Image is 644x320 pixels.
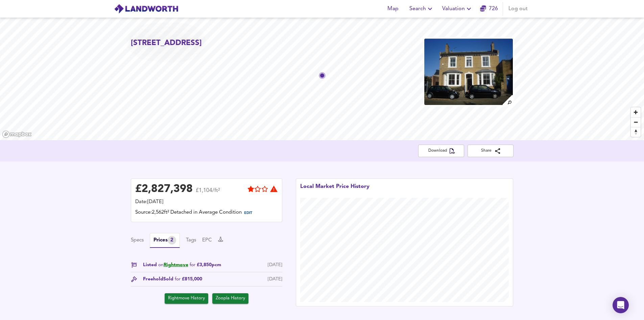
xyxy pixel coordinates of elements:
[268,276,282,283] div: [DATE]
[135,184,193,194] div: £ 2,827,398
[164,262,188,267] a: Rightmove
[190,262,195,267] span: for
[409,4,434,14] span: Search
[186,237,196,244] button: Tags
[478,2,500,16] button: 726
[385,4,401,14] span: Map
[631,127,641,137] button: Reset bearing to north
[244,211,252,215] span: EDIT
[135,198,278,206] div: Date: [DATE]
[163,276,202,283] span: Sold £815,000
[613,297,629,313] div: Open Intercom Messenger
[480,4,498,14] a: 726
[168,236,176,244] div: 2
[131,38,202,48] h2: [STREET_ADDRESS]
[407,2,437,16] button: Search
[382,2,404,16] button: Map
[439,2,476,16] button: Valuation
[631,107,641,117] button: Zoom in
[468,145,514,157] button: Share
[153,236,176,244] div: Prices
[114,4,178,14] img: logo
[502,94,514,106] img: search
[143,261,221,269] span: Listed £3,850pcm
[196,188,220,198] span: £1,104/ft²
[168,295,205,302] span: Rightmove History
[135,209,278,218] div: Source: 2,562ft² Detached in Average Condition
[216,295,245,302] span: Zoopla History
[175,277,181,281] span: for
[268,261,282,269] div: [DATE]
[2,130,32,138] a: Mapbox homepage
[202,237,212,244] button: EPC
[131,237,144,244] button: Specs
[506,2,530,16] button: Log out
[424,147,459,154] span: Download
[631,117,641,127] button: Zoom out
[212,293,248,304] button: Zoopla History
[473,147,508,154] span: Share
[508,4,528,14] span: Log out
[165,293,208,304] button: Rightmove History
[143,276,202,283] div: Freehold
[418,145,464,157] button: Download
[300,183,369,198] div: Local Market Price History
[442,4,473,14] span: Valuation
[150,233,180,248] button: Prices2
[158,262,164,267] span: on
[424,38,513,106] img: property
